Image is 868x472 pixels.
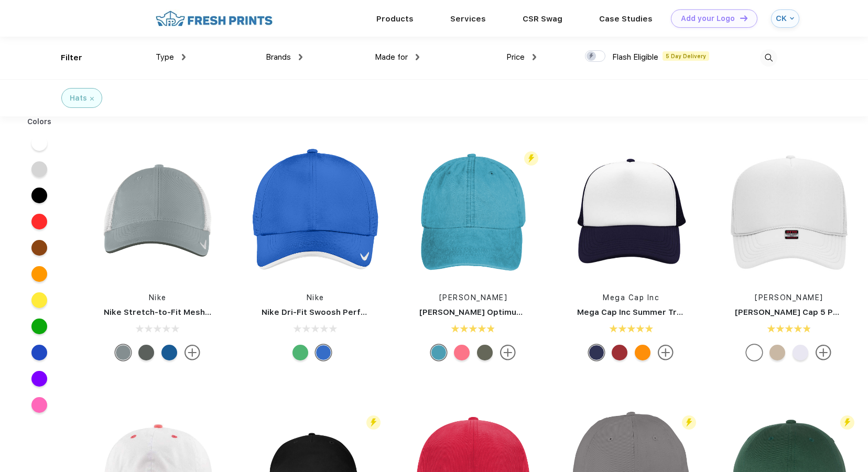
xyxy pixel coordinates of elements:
[840,415,854,430] img: flash_active_toggle.svg
[746,345,762,360] div: White
[156,52,174,62] span: Type
[603,293,659,302] a: Mega Cap Inc
[161,345,177,360] div: Gym Blue
[185,345,200,360] img: more.svg
[375,52,408,62] span: Made for
[431,345,447,360] div: Caribbean Blue
[477,345,493,360] div: Olive
[454,345,470,360] div: Hot Pink
[523,14,562,24] a: CSR Swag
[316,345,331,360] div: Blue Sapphire
[90,97,94,101] img: filter_cancel.svg
[104,308,244,317] a: Nike Stretch-to-Fit Mesh Back Cap
[262,308,406,317] a: Nike Dri-Fit Swoosh Perforated Cap
[61,52,82,64] div: Filter
[307,293,324,302] a: Nike
[740,15,747,21] img: DT
[533,54,536,60] img: dropdown.png
[790,16,794,20] img: arrow_down_blue.svg
[561,142,701,282] img: func=resize&h=266
[439,293,508,302] a: [PERSON_NAME]
[776,14,787,23] div: CK
[419,308,602,317] a: [PERSON_NAME] Optimum Pigment Dyed-Cap
[589,345,604,360] div: White With Navy
[182,54,186,60] img: dropdown.png
[577,308,718,317] a: Mega Cap Inc Summer Trucker Cap
[506,52,525,62] span: Price
[500,345,516,360] img: more.svg
[635,345,650,360] div: Neon Orange With Black
[793,345,808,360] div: H Pnk Wht H Pnk
[404,142,543,282] img: func=resize&h=266
[719,142,859,282] img: func=resize&h=266
[450,14,486,24] a: Services
[266,52,291,62] span: Brands
[138,345,154,360] div: Anthracite
[416,54,419,60] img: dropdown.png
[658,345,674,360] img: more.svg
[299,54,302,60] img: dropdown.png
[115,345,131,360] div: Cool Grey
[376,14,414,24] a: Products
[246,142,385,282] img: func=resize&h=266
[816,345,831,360] img: more.svg
[88,142,227,282] img: func=resize&h=266
[612,345,627,360] div: White With Red
[366,415,381,430] img: flash_active_toggle.svg
[769,345,785,360] div: Brn Tan Brn
[760,49,777,67] img: desktop_search.svg
[681,14,735,23] div: Add your Logo
[524,151,538,166] img: flash_active_toggle.svg
[612,52,658,62] span: Flash Eligible
[19,116,60,127] div: Colors
[682,415,696,430] img: flash_active_toggle.svg
[292,345,308,360] div: Lucky Green
[153,9,276,28] img: fo%20logo%202.webp
[149,293,167,302] a: Nike
[70,93,87,104] div: Hats
[755,293,823,302] a: [PERSON_NAME]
